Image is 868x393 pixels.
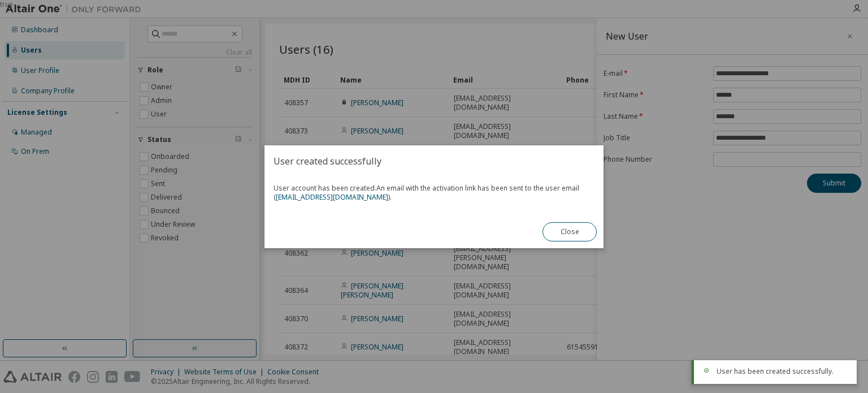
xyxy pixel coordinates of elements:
span: An email with the activation link has been sent to the user email ( ). [274,183,579,202]
a: [EMAIL_ADDRESS][DOMAIN_NAME] [276,192,388,202]
div: User has been created successfully. [717,367,848,376]
h2: User created successfully [264,145,604,177]
span: User account has been created. [274,184,594,202]
button: Close [542,222,597,241]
